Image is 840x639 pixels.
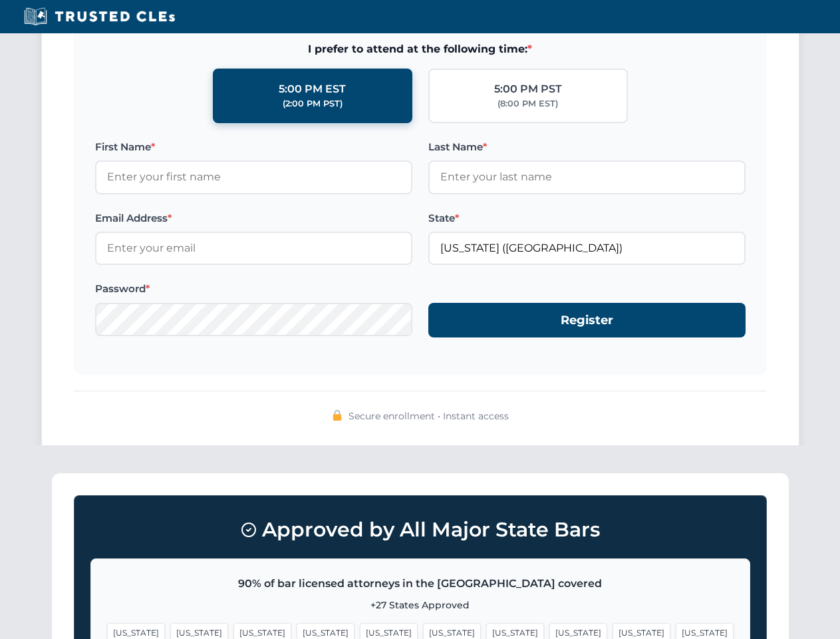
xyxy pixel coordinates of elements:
[349,409,509,423] span: Secure enrollment • Instant access
[428,210,746,226] label: State
[497,97,558,110] div: (8:00 PM EST)
[283,97,343,110] div: (2:00 PM PST)
[20,7,179,27] img: Trusted CLEs
[95,160,412,194] input: Enter your first name
[428,139,746,155] label: Last Name
[494,81,562,98] div: 5:00 PM PST
[107,598,734,612] p: +27 States Approved
[95,139,412,155] label: First Name
[95,281,412,297] label: Password
[332,410,343,421] img: 🔒
[90,512,750,548] h3: Approved by All Major State Bars
[279,81,346,98] div: 5:00 PM EST
[107,575,734,592] p: 90% of bar licensed attorneys in the [GEOGRAPHIC_DATA] covered
[428,160,746,194] input: Enter your last name
[428,232,746,265] input: Missouri (MO)
[95,232,412,265] input: Enter your email
[95,210,412,226] label: Email Address
[95,41,746,58] span: I prefer to attend at the following time:
[428,303,746,338] button: Register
